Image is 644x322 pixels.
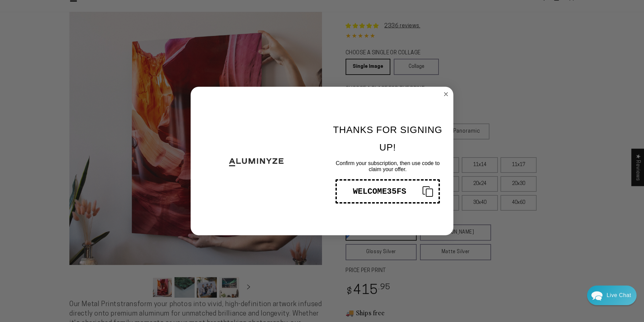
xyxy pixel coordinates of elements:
img: 9ecd265b-d499-4fda-aba9-c0e7e2342436.png [191,87,322,235]
span: Confirm your subscription, then use code to claim your offer. [336,160,440,172]
span: THANKS FOR SIGNING UP! [333,125,442,153]
div: Contact Us Directly [607,286,631,305]
div: WELCOME35FS [342,187,417,196]
button: Close dialog [442,90,450,98]
button: Copy coupon code [335,179,440,204]
div: Chat widget toggle [587,286,637,305]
